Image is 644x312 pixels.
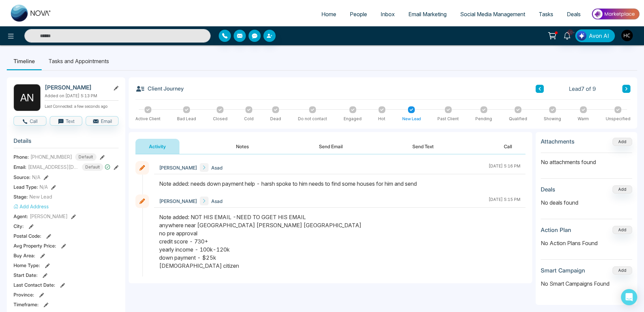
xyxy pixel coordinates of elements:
span: [PERSON_NAME] [159,198,197,205]
button: Text [50,116,83,126]
button: Send Text [399,139,447,154]
div: Bad Lead [177,116,196,122]
span: Last Contact Date : [14,281,55,288]
p: No Smart Campaigns Found [541,280,632,288]
button: Add Address [14,203,49,210]
span: Source: [14,174,30,181]
button: Send Email [305,139,356,154]
span: Add [613,138,632,144]
div: Warm [578,116,589,122]
a: Deals [560,8,587,21]
span: Social Media Management [460,11,525,18]
span: Email: [14,163,26,171]
a: 10+ [559,29,575,41]
h3: Client Journey [135,84,184,94]
li: Timeline [7,52,42,70]
div: Cold [244,116,254,122]
div: Unspecified [606,116,630,122]
span: Avg Property Price : [14,242,56,249]
span: Default [82,163,103,171]
div: Qualified [509,116,527,122]
p: No Action Plans Found [541,239,632,247]
a: Email Marketing [402,8,453,21]
button: Add [613,138,632,146]
button: Add [613,266,632,275]
button: Add [613,226,632,234]
div: [DATE] 5:16 PM [489,163,520,172]
button: Call [14,116,46,126]
button: Notes [222,139,262,154]
span: [EMAIL_ADDRESS][DOMAIN_NAME] [28,163,79,171]
span: [PERSON_NAME] [30,213,68,220]
div: Do not contact [298,116,327,122]
a: Tasks [532,8,560,21]
p: Last Connected: a few seconds ago [45,102,119,109]
button: Avon AI [575,29,615,42]
span: Lead 7 of 9 [569,85,596,93]
img: Market-place.gif [591,6,640,22]
span: [PHONE_NUMBER] [30,153,72,160]
a: People [343,8,374,21]
a: Home [315,8,343,21]
span: Phone: [14,153,29,160]
div: Past Client [437,116,459,122]
span: Asad [211,164,222,171]
span: N/A [40,183,48,190]
p: No attachments found [541,153,632,166]
h2: [PERSON_NAME] [45,84,108,91]
p: No deals found [541,199,632,207]
span: Province : [14,291,34,298]
a: Social Media Management [453,8,532,21]
h3: Action Plan [541,227,571,233]
span: Home Type : [14,262,40,269]
div: Pending [475,116,492,122]
div: Hot [378,116,385,122]
span: Avon AI [589,32,609,40]
span: New Lead [29,193,52,200]
p: Added on [DATE] 5:13 PM [45,93,119,99]
div: Active Client [135,116,160,122]
img: User Avatar [621,30,633,41]
span: Postal Code : [14,232,41,239]
div: Closed [213,116,228,122]
h3: Attachments [541,138,575,145]
span: Asad [211,198,222,205]
a: Inbox [374,8,402,21]
button: Call [490,139,525,154]
span: N/A [32,174,40,181]
span: Email Marketing [408,11,447,18]
button: Activity [135,139,179,154]
span: City : [14,223,24,230]
span: Lead Type: [14,183,38,190]
span: People [350,11,367,18]
span: Default [75,153,96,161]
span: Stage: [14,193,28,200]
img: Lead Flow [577,31,586,41]
div: Open Intercom Messenger [621,289,637,305]
img: Nova CRM Logo [11,5,51,22]
div: Engaged [344,116,362,122]
button: Add [613,185,632,193]
div: Dead [270,116,281,122]
span: Deals [567,11,581,18]
h3: Details [14,137,119,148]
div: A N [14,84,41,111]
div: [DATE] 5:15 PM [489,197,520,205]
span: Timeframe : [14,301,39,308]
span: Home [321,11,336,18]
span: Inbox [381,11,395,18]
span: Tasks [539,11,553,18]
span: Buy Area : [14,252,35,259]
span: Start Date : [14,271,38,279]
button: Email [86,116,119,126]
h3: Smart Campaign [541,267,585,274]
span: Agent: [14,213,28,220]
div: New Lead [402,116,421,122]
span: 10+ [567,29,573,35]
h3: Deals [541,186,555,193]
div: Showing [544,116,561,122]
li: Tasks and Appointments [42,52,116,70]
span: [PERSON_NAME] [159,164,197,171]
